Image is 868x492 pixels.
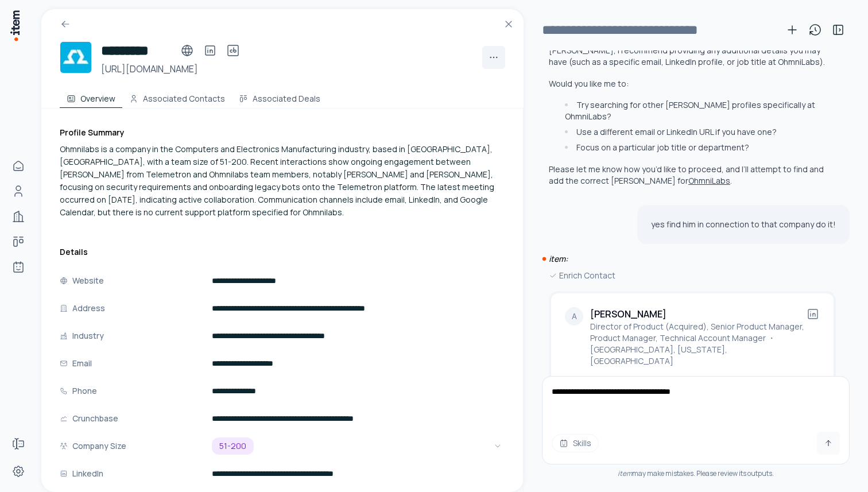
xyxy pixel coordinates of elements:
p: Phone [72,385,97,397]
p: Would you like me to: [549,78,836,90]
button: Skills [552,434,599,452]
li: Use a different email or LinkedIn URL if you have one? [562,126,836,138]
span: Skills [573,437,591,449]
img: Item Brain Logo [9,9,21,42]
button: Toggle sidebar [827,18,850,41]
h3: Details [60,246,505,258]
h3: Profile Summary [60,127,505,138]
img: Ohmnilabs [60,41,92,73]
a: deals [7,230,30,253]
button: More actions [482,46,505,69]
li: Focus on a particular job title or department? [562,142,836,153]
div: may make mistakes. Please review its outputs. [542,469,850,478]
a: Contacts [7,180,30,203]
a: Home [7,154,30,177]
button: Associated Deals [232,85,327,108]
li: Try searching for other [PERSON_NAME] profiles specifically at OhmniLabs? [562,99,836,122]
i: item [618,468,632,478]
a: Companies [7,205,30,228]
p: Director of Product (Acquired), Senior Product Manager, Product Manager, Technical Account Manage... [590,321,806,367]
button: New conversation [781,18,804,41]
button: Send message [817,432,840,455]
h3: [URL][DOMAIN_NAME] [101,62,245,76]
p: Crunchbase [72,412,118,425]
p: yes find him in connection to that company do it! [651,219,836,230]
i: item: [549,253,568,264]
p: Website [72,274,104,287]
button: OhmniLabs [688,175,730,187]
h2: [PERSON_NAME] [590,307,666,321]
p: Industry [72,330,104,342]
p: Please let me know how you’d like to proceed, and I’ll attempt to find and add the correct [PERSO... [549,164,824,186]
div: A [565,307,583,326]
p: Email [72,357,92,370]
a: Forms [7,432,30,455]
a: Agents [7,255,30,278]
a: Settings [7,460,30,483]
p: LinkedIn [72,467,103,480]
p: Company Size [72,440,126,452]
button: Overview [60,85,122,108]
p: Address [72,302,105,315]
div: Ohmnilabs is a company in the Computers and Electronics Manufacturing industry, based in [GEOGRAP... [60,143,505,219]
button: Associated Contacts [122,85,232,108]
button: View history [804,18,827,41]
div: Enrich Contact [549,269,836,282]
